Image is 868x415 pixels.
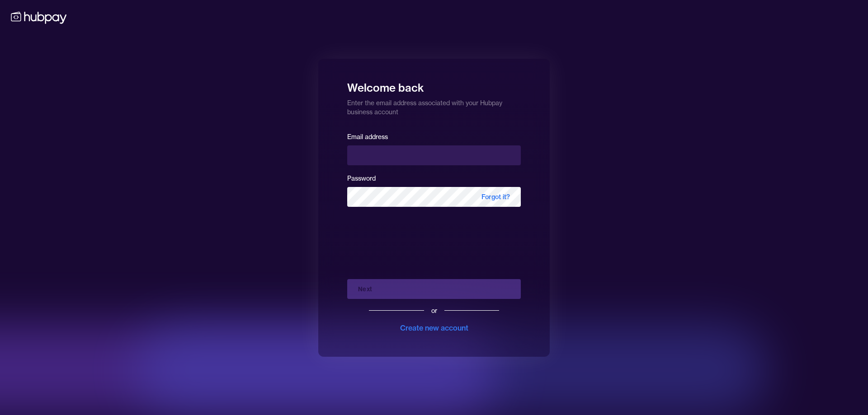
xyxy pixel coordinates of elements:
[471,187,521,207] span: Forgot it?
[347,95,521,117] p: Enter the email address associated with your Hubpay business account
[347,174,376,182] label: Password
[347,75,521,95] h1: Welcome back
[400,322,468,333] div: Create new account
[431,306,437,315] div: or
[347,133,388,141] label: Email address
